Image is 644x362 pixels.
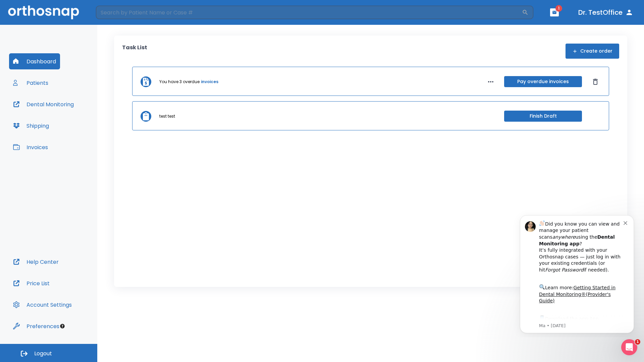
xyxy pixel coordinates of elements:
[590,76,601,87] button: Dismiss
[504,76,582,87] button: Pay overdue invoices
[9,297,76,313] button: Account Settings
[159,79,200,85] p: You have 3 overdue
[9,96,78,112] button: Dental Monitoring
[29,114,114,120] p: Message from Ma, sent 5w ago
[29,105,114,139] div: Download the app: | ​ Let us know if you need help getting started!
[201,79,218,85] a: invoices
[635,339,640,345] span: 1
[555,5,562,12] span: 1
[9,118,53,134] button: Shipping
[29,107,89,119] a: App Store
[566,44,619,59] button: Create order
[114,10,119,16] button: Dismiss notification
[9,254,63,270] button: Help Center
[159,113,175,119] p: test test
[510,209,644,337] iframe: Intercom notifications message
[9,275,54,291] button: Price List
[122,44,147,59] p: Task List
[576,6,636,18] button: Dr. TestOffice
[96,6,522,19] input: Search by Patient Name or Case #
[621,339,637,355] iframe: Intercom live chat
[9,318,63,334] button: Preferences
[504,111,582,122] button: Finish Draft
[9,75,52,91] button: Patients
[59,323,65,329] div: Tooltip anchor
[8,5,79,19] img: Orthosnap
[9,139,52,155] button: Invoices
[34,350,52,357] span: Logout
[9,53,60,69] button: Dashboard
